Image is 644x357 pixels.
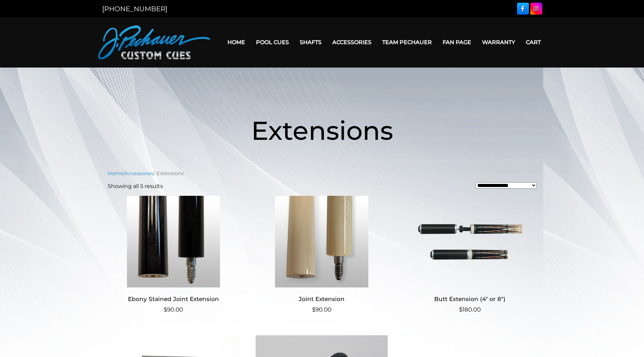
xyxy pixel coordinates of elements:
[459,306,481,313] bdi: 180.00
[377,34,437,51] a: Team Pechauer
[294,34,327,51] a: Shafts
[108,196,240,314] a: Ebony Stained Joint Extension $90.00
[404,196,536,287] img: Butt Extension (4" or 8")
[256,293,388,305] h2: Joint Extension
[251,34,294,51] a: Pool Cues
[222,34,251,51] a: Home
[477,34,520,51] a: Warranty
[520,34,546,51] a: Cart
[102,5,167,13] a: [PHONE_NUMBER]
[312,306,331,313] bdi: 90.00
[251,115,393,146] span: Extensions
[98,25,210,59] img: Pechauer Custom Cues
[459,306,462,313] span: $
[437,34,477,51] a: Fan Page
[108,196,240,287] img: Ebony Stained Joint Extension
[256,196,388,287] img: Joint Extension
[164,306,183,313] bdi: 90.00
[404,293,536,305] h2: Butt Extension (4″ or 8″)
[125,170,153,176] a: Accessories
[476,182,537,189] select: Shop order
[108,170,537,177] nav: Breadcrumb
[164,306,167,313] span: $
[108,293,240,305] h2: Ebony Stained Joint Extension
[256,196,388,314] a: Joint Extension $90.00
[327,34,377,51] a: Accessories
[312,306,315,313] span: $
[108,170,123,176] a: Home
[404,196,536,314] a: Butt Extension (4″ or 8″) $180.00
[108,182,163,190] p: Showing all 5 results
